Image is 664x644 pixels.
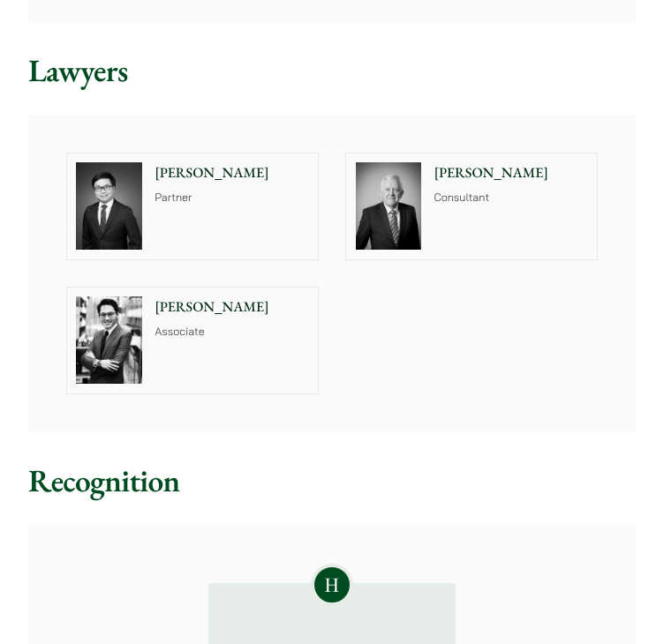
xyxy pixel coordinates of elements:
p: [PERSON_NAME] [155,162,308,183]
p: Associate [155,325,308,341]
p: Consultant [434,191,587,207]
h2: Lawyers [28,52,636,90]
a: [PERSON_NAME] Consultant [345,153,598,260]
h2: Recognition [28,462,636,500]
p: [PERSON_NAME] [434,162,587,183]
p: Partner [155,191,308,207]
p: [PERSON_NAME] [155,296,308,318]
a: [PERSON_NAME] Partner [66,153,319,260]
a: [PERSON_NAME] Associate [66,287,319,394]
